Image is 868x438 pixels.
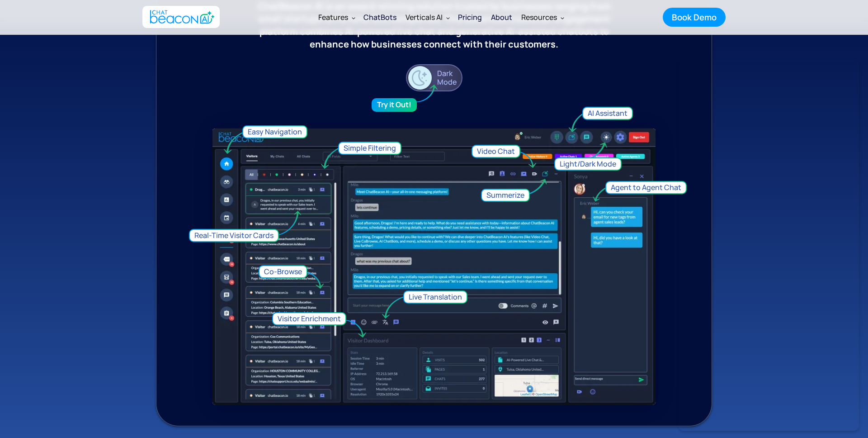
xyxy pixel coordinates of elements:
a: home [142,6,220,28]
div: Resources [517,6,568,28]
div: Agent to Agent Chat [606,182,686,194]
div: Try it Out! [373,99,416,111]
div: ChatBots [363,11,396,24]
a: ChatBots [359,5,401,29]
div: Summerize [482,190,529,201]
div: AI Assistant [583,108,632,119]
div: Live Translation [404,291,467,303]
div: Co-Browse [259,266,307,278]
div: Video Chat [472,146,519,157]
div: Simple Filtering [339,143,401,154]
a: About [486,5,517,29]
img: Dropdown [446,16,450,19]
div: Features [314,6,359,28]
div: About [491,11,512,24]
div: Verticals AI [406,11,443,24]
img: Dropdown [561,16,564,19]
div: Resources [521,11,557,24]
div: Dark Mode [435,69,462,86]
img: Dropdown [352,16,355,19]
div: Light/Dark Mode [555,158,621,170]
div: Features [318,11,348,24]
div: Book Demo [672,11,717,23]
div: Pricing [458,11,482,24]
div: Real-Time Visitor Cards [190,230,278,242]
iframe: ChatBeacon Live Chat Client [678,58,859,431]
div: Visitor Enrichment [273,313,345,325]
div: Verticals AI [401,6,453,28]
div: Easy Navigation [243,126,307,138]
a: Pricing [453,5,486,29]
a: Book Demo [663,8,726,27]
